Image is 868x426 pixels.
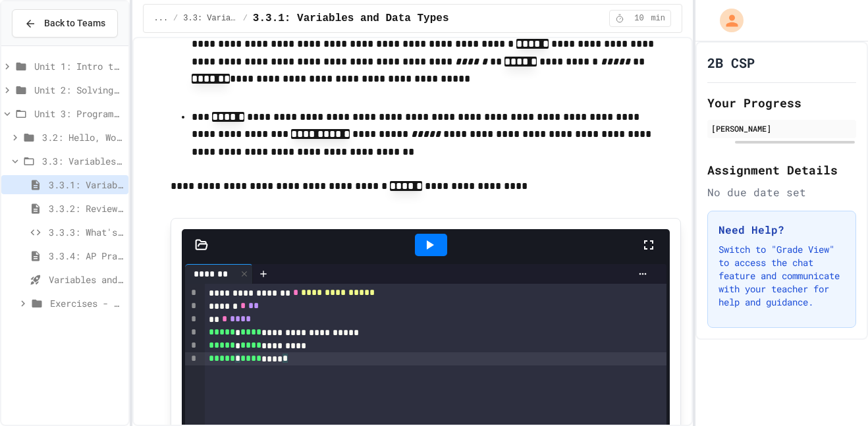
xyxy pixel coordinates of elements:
span: 3.3: Variables and Data Types [42,154,123,168]
span: 3.3.1: Variables and Data Types [49,178,123,192]
span: Unit 2: Solving Problems in Computer Science [34,83,123,97]
span: Unit 3: Programming with Python [34,107,123,120]
span: Back to Teams [44,16,105,30]
h3: Need Help? [719,222,845,238]
div: [PERSON_NAME] [711,122,852,134]
span: 3.3.1: Variables and Data Types [253,11,449,26]
div: No due date set [707,184,856,200]
span: 3.3.4: AP Practice - Variables [49,249,123,263]
div: My Account [706,5,747,36]
span: 3.3: Variables and Data Types [183,13,237,24]
h1: 2B CSP [707,53,755,72]
span: 10 [628,13,649,24]
span: / [173,13,178,24]
span: Variables and Data types - quiz [49,273,123,286]
span: / [243,13,248,24]
span: min [651,13,665,24]
h2: Your Progress [707,93,856,112]
span: ... [154,13,169,24]
span: 3.2: Hello, World! [42,130,123,144]
h2: Assignment Details [707,161,856,179]
span: Unit 1: Intro to Computer Science [34,59,123,73]
span: 3.3.3: What's the Type? [49,225,123,239]
span: Exercises - Variables and Data Types [50,296,123,310]
button: Back to Teams [12,9,118,38]
span: 3.3.2: Review - Variables and Data Types [49,201,123,215]
p: Switch to "Grade View" to access the chat feature and communicate with your teacher for help and ... [719,243,845,309]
